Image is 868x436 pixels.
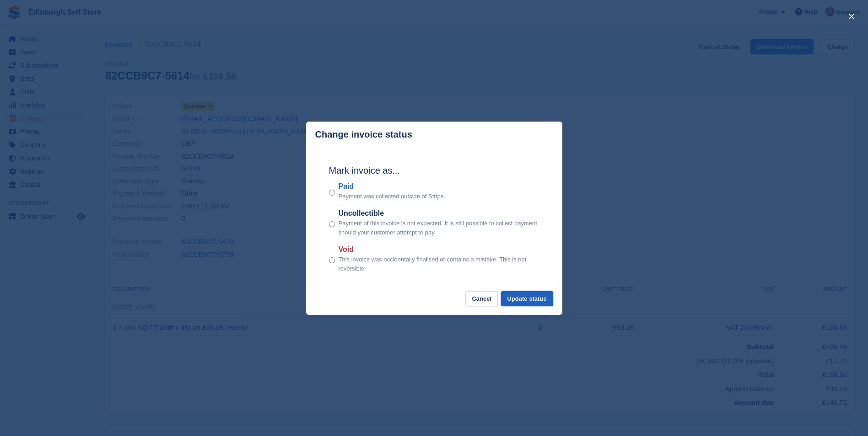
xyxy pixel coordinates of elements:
label: Uncollectible [339,208,539,219]
button: Update status [501,291,553,306]
button: Cancel [465,291,498,306]
p: This invoice was accidentally finalised or contains a mistake. This is not reversible. [339,255,539,273]
p: Payment was collected outside of Stripe. [339,192,446,201]
button: close [844,9,859,24]
p: Payment of this invoice is not expected. It is still possible to collect payment should your cust... [339,219,539,237]
label: Void [339,244,539,255]
label: Paid [339,181,446,192]
p: Change invoice status [315,129,412,140]
h2: Mark invoice as... [329,164,539,177]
